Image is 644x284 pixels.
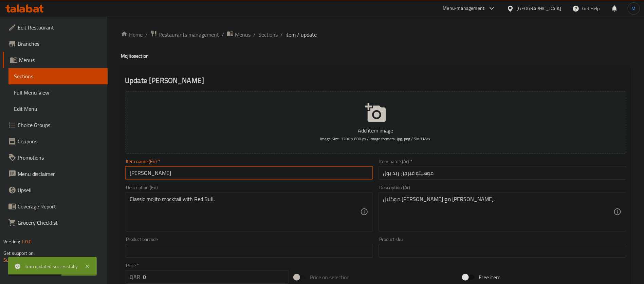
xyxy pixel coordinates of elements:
span: Price on selection [310,273,350,281]
span: Promotions [18,154,102,162]
span: Version: [3,237,20,246]
input: Please enter product sku [379,244,626,258]
h2: Update [PERSON_NAME] [125,76,626,86]
span: Choice Groups [18,121,102,129]
input: Enter name Ar [379,166,626,180]
input: Please enter product barcode [125,244,373,258]
span: Menus [235,31,251,39]
a: Menus [227,30,251,39]
span: Menu disclaimer [18,170,102,178]
span: Restaurants management [159,31,219,39]
a: Home [121,31,143,39]
span: item / update [286,31,317,39]
a: Restaurants management [150,30,219,39]
li: / [253,31,256,39]
span: Edit Menu [14,105,102,113]
span: Sections [14,72,102,80]
span: Coupons [18,137,102,145]
textarea: موكتيل [PERSON_NAME] مع [PERSON_NAME]. [383,196,613,228]
span: Menus [19,56,102,64]
span: Get support on: [3,249,35,258]
a: Grocery Checklist [3,215,108,231]
p: Add item image [135,126,616,135]
span: Edit Restaurant [18,23,102,32]
li: / [280,31,283,39]
a: Menu disclaimer [3,166,108,182]
input: Please enter price [143,270,289,284]
a: Branches [3,36,108,52]
a: Sections [8,68,108,84]
textarea: Classic mojito mocktail with Red Bull. [130,196,360,228]
button: Add item imageImage Size: 1200 x 800 px / Image formats: jpg, png / 5MB Max. [125,92,626,154]
a: Promotions [3,149,108,166]
a: Upsell [3,182,108,198]
span: Free item [479,273,500,281]
li: / [222,31,224,39]
a: Choice Groups [3,117,108,133]
a: Full Menu View [8,84,108,101]
a: Sections [258,31,278,39]
div: [GEOGRAPHIC_DATA] [517,5,562,12]
nav: breadcrumb [121,30,630,39]
span: Image Size: 1200 x 800 px / Image formats: jpg, png / 5MB Max. [320,135,431,143]
div: Menu-management [443,4,485,13]
span: Grocery Checklist [18,219,102,227]
h4: Mojito section [121,53,630,59]
a: Coupons [3,133,108,149]
a: Support.OpsPlatform [3,256,47,264]
div: Item updated successfully [24,263,78,270]
span: Branches [18,40,102,48]
span: Full Menu View [14,88,102,97]
span: M [632,5,636,12]
span: Coverage Report [18,202,102,210]
a: Edit Restaurant [3,19,108,36]
p: QAR [130,273,140,281]
a: Coverage Report [3,198,108,215]
span: Upsell [18,186,102,194]
a: Menus [3,52,108,68]
a: Edit Menu [8,101,108,117]
span: 1.0.0 [21,237,32,246]
input: Enter name En [125,166,373,180]
li: / [145,31,148,39]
